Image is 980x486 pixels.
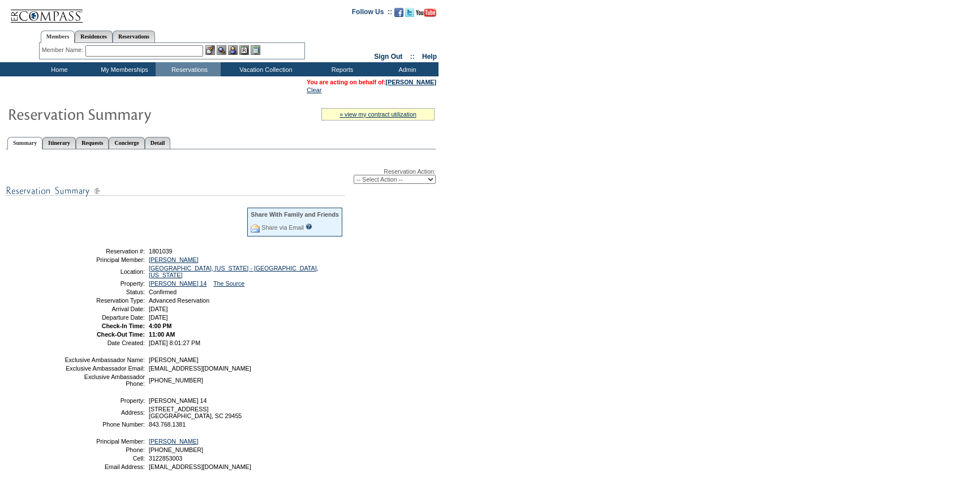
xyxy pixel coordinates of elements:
img: b_edit.gif [205,45,215,55]
a: [PERSON_NAME] [149,438,199,445]
td: Phone: [64,446,145,453]
a: [GEOGRAPHIC_DATA], [US_STATE] - [GEOGRAPHIC_DATA], [US_STATE] [149,265,319,278]
td: Exclusive Ambassador Name: [64,356,145,363]
td: Date Created: [64,339,145,346]
span: [STREET_ADDRESS] [GEOGRAPHIC_DATA], SC 29455 [149,406,242,419]
td: Home [25,62,91,76]
td: Reports [308,62,373,76]
span: [EMAIL_ADDRESS][DOMAIN_NAME] [149,463,251,470]
a: Detail [145,137,171,149]
span: [PHONE_NUMBER] [149,377,203,384]
span: 843.768.1381 [149,421,186,428]
a: The Source [213,280,244,287]
td: Vacation Collection [221,62,308,76]
img: View [217,45,226,55]
span: [EMAIL_ADDRESS][DOMAIN_NAME] [149,365,251,372]
td: Departure Date: [64,314,145,321]
a: [PERSON_NAME] [386,79,436,85]
img: Impersonate [228,45,238,55]
td: Reservations [156,62,221,76]
span: [DATE] [149,306,168,312]
a: Itinerary [42,137,76,149]
span: [PERSON_NAME] [149,356,199,363]
td: Phone Number: [64,421,145,428]
td: Reservation Type: [64,297,145,304]
a: Share via Email [261,224,304,231]
td: Location: [64,265,145,278]
td: Exclusive Ambassador Email: [64,365,145,372]
img: Reservaton Summary [7,102,234,125]
a: Requests [76,137,109,149]
td: Arrival Date: [64,306,145,312]
a: Members [41,31,75,43]
td: Cell: [64,455,145,462]
span: [PHONE_NUMBER] [149,446,203,453]
img: Become our fan on Facebook [394,8,403,17]
span: You are acting on behalf of: [307,79,436,85]
strong: Check-In Time: [102,322,145,329]
span: 1801039 [149,248,173,255]
a: Become our fan on Facebook [394,11,403,18]
a: [PERSON_NAME] [149,256,199,263]
span: :: [410,53,415,61]
td: Principal Member: [64,438,145,445]
div: Member Name: [42,45,85,55]
a: Sign Out [374,53,402,61]
td: Reservation #: [64,248,145,255]
a: Residences [75,31,113,42]
span: 11:00 AM [149,331,175,338]
span: [DATE] 8:01:27 PM [149,339,200,346]
img: subTtlResSummary.gif [6,184,345,198]
td: Property: [64,397,145,404]
span: Advanced Reservation [149,297,209,304]
span: Confirmed [149,289,177,295]
td: Admin [373,62,439,76]
a: Summary [7,137,42,149]
td: Address: [64,406,145,419]
span: 3122853003 [149,455,182,462]
a: Help [422,53,437,61]
img: Follow us on Twitter [405,8,414,17]
a: Subscribe to our YouTube Channel [416,11,436,18]
img: Reservations [239,45,249,55]
strong: Check-Out Time: [97,331,145,338]
span: 4:00 PM [149,322,171,329]
div: Reservation Action: [6,168,436,184]
a: Reservations [113,31,155,42]
a: [PERSON_NAME] 14 [149,280,207,287]
a: Concierge [109,137,144,149]
td: Status: [64,289,145,295]
td: My Memberships [91,62,156,76]
td: Email Address: [64,463,145,470]
img: Subscribe to our YouTube Channel [416,8,436,17]
a: Clear [307,87,321,93]
span: [DATE] [149,314,168,321]
a: » view my contract utilization [339,111,416,118]
td: Principal Member: [64,256,145,263]
span: [PERSON_NAME] 14 [149,397,207,404]
img: b_calculator.gif [251,45,260,55]
input: What is this? [306,223,312,230]
td: Property: [64,280,145,287]
a: Follow us on Twitter [405,11,414,18]
td: Follow Us :: [352,7,392,20]
div: Share With Family and Friends [251,211,339,218]
td: Exclusive Ambassador Phone: [64,373,145,387]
